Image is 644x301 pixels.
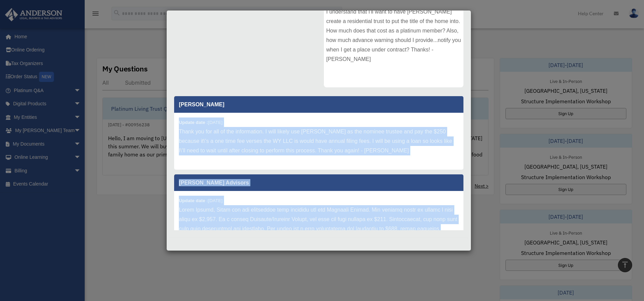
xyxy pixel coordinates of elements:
b: Update date : [179,120,208,125]
p: Thank you for all of the information. I will likely use [PERSON_NAME] as the nominee trustee and ... [179,127,459,155]
b: Update date : [179,198,208,203]
p: [PERSON_NAME] Advisors [174,174,463,191]
small: [DATE] [179,198,223,203]
p: [PERSON_NAME] [174,96,463,113]
small: [DATE] [179,120,223,125]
